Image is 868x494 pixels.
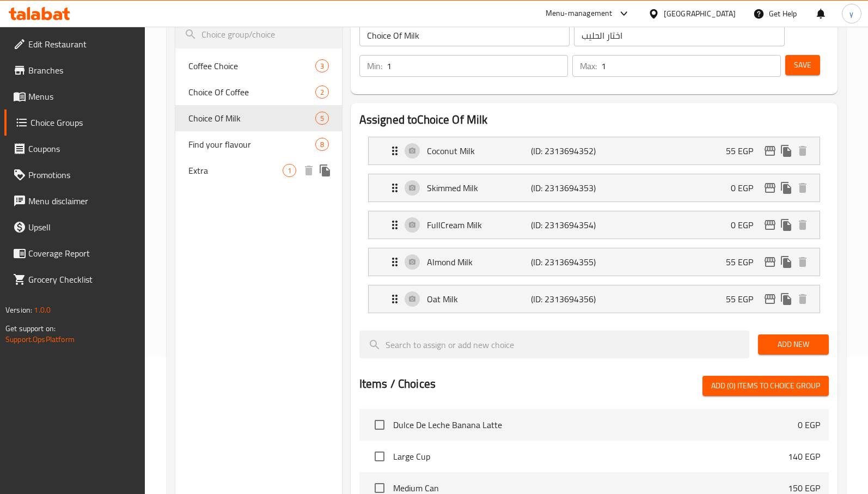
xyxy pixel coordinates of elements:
[794,254,811,270] button: delete
[849,8,853,20] span: y
[188,112,315,125] span: Choice Of Milk
[785,55,820,75] button: Save
[34,303,51,317] span: 1.0.0
[4,162,145,188] a: Promotions
[316,61,328,71] span: 3
[175,21,342,48] input: search
[175,131,342,157] div: Find your flavour8
[28,64,136,77] span: Branches
[28,247,136,260] span: Coverage Report
[758,334,829,355] button: Add New
[175,157,342,184] div: Extra1deleteduplicate
[30,116,136,129] span: Choice Groups
[778,180,794,196] button: duplicate
[315,59,329,72] div: Choices
[28,194,136,208] span: Menu disclaimer
[762,143,778,159] button: edit
[531,292,600,306] p: (ID: 2313694356)
[359,280,829,318] li: Expand
[28,90,136,103] span: Menus
[368,413,391,436] span: Select choice
[369,137,820,164] div: Expand
[778,143,794,159] button: duplicate
[188,86,315,99] span: Choice Of Coffee
[726,292,762,306] p: 55 EGP
[359,376,436,392] h2: Items / Choices
[369,211,820,239] div: Expand
[427,144,531,157] p: Coconut Milk
[359,169,829,206] li: Expand
[316,139,328,150] span: 8
[5,332,75,346] a: Support.OpsPlatform
[427,181,531,194] p: Skimmed Milk
[762,254,778,270] button: edit
[531,218,600,231] p: (ID: 2313694354)
[317,162,333,179] button: duplicate
[359,132,829,169] li: Expand
[316,87,328,97] span: 2
[580,59,597,72] p: Max:
[359,331,749,358] input: search
[794,217,811,233] button: delete
[427,218,531,231] p: FullCream Milk
[664,8,736,20] div: [GEOGRAPHIC_DATA]
[369,174,820,202] div: Expand
[393,418,798,431] span: Dulce De Leche Banana Latte
[788,450,820,463] p: 140 EGP
[767,338,820,351] span: Add New
[4,188,145,214] a: Menu disclaimer
[726,255,762,269] p: 55 EGP
[531,255,600,269] p: (ID: 2313694355)
[794,180,811,196] button: delete
[4,83,145,109] a: Menus
[798,418,820,431] p: 0 EGP
[28,168,136,181] span: Promotions
[4,136,145,162] a: Coupons
[301,162,317,179] button: delete
[359,243,829,280] li: Expand
[4,266,145,292] a: Grocery Checklist
[711,379,820,393] span: Add (0) items to choice group
[359,112,829,128] h2: Assigned to Choice Of Milk
[794,58,811,72] span: Save
[546,7,613,20] div: Menu-management
[778,291,794,307] button: duplicate
[368,445,391,468] span: Select choice
[369,285,820,313] div: Expand
[731,181,762,194] p: 0 EGP
[762,180,778,196] button: edit
[427,255,531,269] p: Almond Milk
[427,292,531,306] p: Oat Milk
[369,248,820,276] div: Expand
[731,218,762,231] p: 0 EGP
[175,79,342,105] div: Choice Of Coffee2
[283,166,296,176] span: 1
[5,321,56,336] span: Get support on:
[762,217,778,233] button: edit
[702,376,829,396] button: Add (0) items to choice group
[28,273,136,286] span: Grocery Checklist
[778,217,794,233] button: duplicate
[359,206,829,243] li: Expand
[315,86,329,99] div: Choices
[188,138,315,151] span: Find your flavour
[762,291,778,307] button: edit
[531,181,600,194] p: (ID: 2313694353)
[28,142,136,155] span: Coupons
[188,59,315,72] span: Coffee Choice
[4,31,145,57] a: Edit Restaurant
[175,105,342,131] div: Choice Of Milk5
[28,38,136,51] span: Edit Restaurant
[393,450,788,463] span: Large Cup
[726,144,762,157] p: 55 EGP
[188,164,283,177] span: Extra
[175,53,342,79] div: Coffee Choice3
[4,214,145,240] a: Upsell
[5,303,32,317] span: Version:
[794,143,811,159] button: delete
[316,113,328,124] span: 5
[367,59,382,72] p: Min:
[531,144,600,157] p: (ID: 2313694352)
[794,291,811,307] button: delete
[4,240,145,266] a: Coverage Report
